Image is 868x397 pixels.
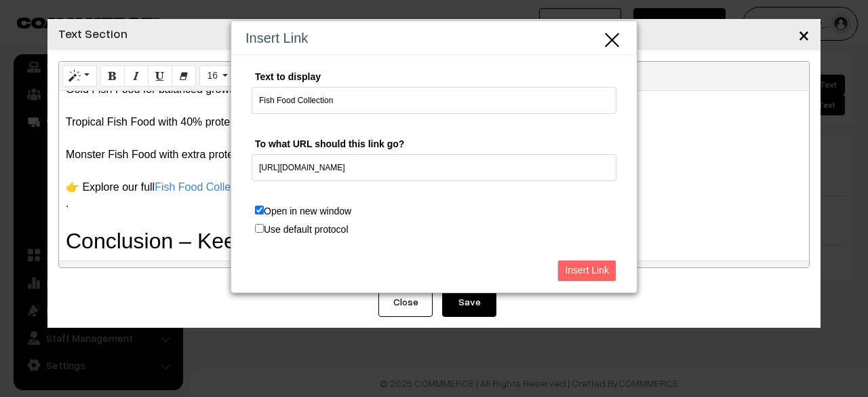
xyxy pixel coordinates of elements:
input: Open in new window [255,206,264,214]
label: Use default protocol [252,221,352,238]
label: Open in new window [252,203,355,220]
h4: Insert Link [245,29,623,48]
input: Use default protocol [255,224,264,233]
label: To what URL should this link go? [252,136,616,153]
label: Text to display [252,69,616,86]
button: Close [602,29,623,50]
input: Insert Link [557,260,616,282]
